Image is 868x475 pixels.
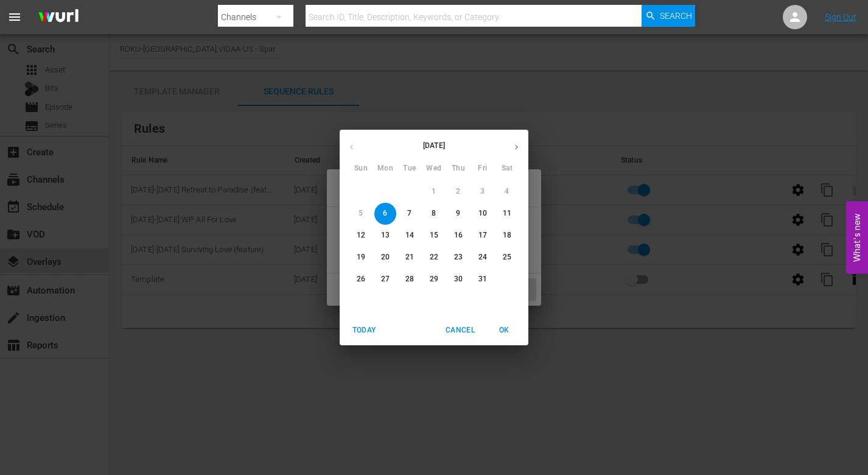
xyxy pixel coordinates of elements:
p: 26 [357,274,365,284]
p: 16 [454,230,463,241]
button: 31 [472,269,494,290]
button: 19 [350,247,372,269]
button: 24 [472,247,494,269]
button: 23 [447,247,469,269]
button: 25 [496,247,518,269]
button: 21 [399,247,421,269]
p: 7 [407,208,411,219]
span: Cancel [446,324,475,337]
p: 30 [454,274,463,284]
span: Sat [496,163,518,175]
p: 18 [503,230,511,241]
p: 9 [456,208,460,219]
p: 17 [478,230,487,241]
button: 11 [496,203,518,225]
button: 9 [447,203,469,225]
p: 31 [478,274,487,284]
button: 26 [350,269,372,290]
button: 17 [472,225,494,247]
button: 7 [399,203,421,225]
span: Mon [374,163,396,175]
p: [DATE] [363,140,505,151]
button: 22 [423,247,445,269]
p: 22 [430,252,438,262]
p: 6 [383,208,387,219]
a: Sign Out [825,12,856,22]
button: Today [345,320,383,340]
span: Today [349,324,379,337]
button: 29 [423,269,445,290]
button: 28 [399,269,421,290]
button: Open Feedback Widget [846,202,868,274]
button: OK [485,320,523,340]
button: 14 [399,225,421,247]
button: 20 [374,247,396,269]
p: 14 [405,230,414,241]
img: ans4CAIJ8jUAAAAAAAAAAAAAAAAAAAAAAAAgQb4GAAAAAAAAAAAAAAAAAAAAAAAAJMjXAAAAAAAAAAAAAAAAAAAAAAAAgAT5G... [29,3,88,32]
p: 23 [454,252,463,262]
span: Fri [472,163,494,175]
p: 15 [430,230,438,241]
button: 27 [374,269,396,290]
p: 10 [478,208,487,219]
button: 12 [350,225,372,247]
p: 11 [503,208,511,219]
button: 30 [447,269,469,290]
p: 21 [405,252,414,262]
p: 24 [478,252,487,262]
p: 20 [381,252,390,262]
span: Search [660,5,692,27]
span: Sun [350,163,372,175]
span: Tue [399,163,421,175]
p: 8 [432,208,436,219]
p: 12 [357,230,365,241]
p: 29 [430,274,438,284]
button: 18 [496,225,518,247]
p: 28 [405,274,414,284]
p: 25 [503,252,511,262]
button: 10 [472,203,494,225]
p: 19 [357,252,365,262]
span: Thu [447,163,469,175]
span: OK [489,324,519,337]
button: Cancel [441,320,480,340]
span: menu [7,10,22,24]
button: 15 [423,225,445,247]
span: Wed [423,163,445,175]
button: 8 [423,203,445,225]
button: 13 [374,225,396,247]
p: 13 [381,230,390,241]
button: 6 [374,203,396,225]
p: 27 [381,274,390,284]
button: 16 [447,225,469,247]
